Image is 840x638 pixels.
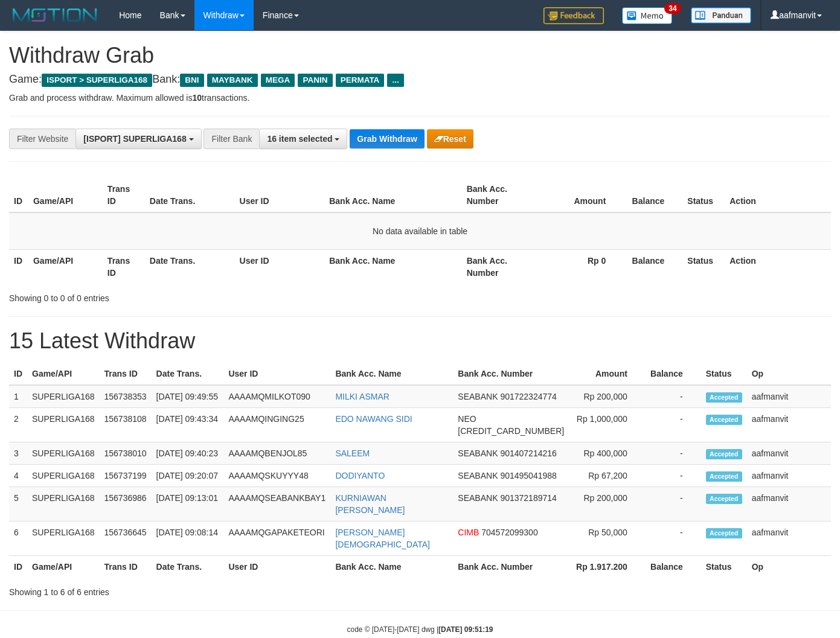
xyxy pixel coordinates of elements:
[9,178,28,212] th: ID
[27,556,100,578] th: Game/API
[462,249,536,284] th: Bank Acc. Number
[235,178,325,212] th: User ID
[536,178,624,212] th: Amount
[569,556,646,578] th: Rp 1.917.200
[100,465,152,487] td: 156737199
[83,134,186,144] span: [ISPORT] SUPERLIGA168
[646,556,701,578] th: Balance
[42,74,152,87] span: ISPORT > SUPERLIGA168
[682,178,725,212] th: Status
[9,249,28,284] th: ID
[569,363,646,385] th: Amount
[9,408,27,442] td: 2
[335,528,430,549] a: [PERSON_NAME][DEMOGRAPHIC_DATA]
[27,408,100,442] td: SUPERLIGA168
[706,449,742,459] span: Accepted
[646,363,701,385] th: Balance
[569,442,646,465] td: Rp 400,000
[624,178,682,212] th: Balance
[481,528,537,537] span: Copy 704572099300 to clipboard
[145,249,235,284] th: Date Trans.
[204,129,259,149] div: Filter Bank
[152,522,224,556] td: [DATE] 09:08:14
[261,74,295,87] span: MEGA
[223,408,330,442] td: AAAAMQINGING25
[103,249,145,284] th: Trans ID
[438,625,493,634] strong: [DATE] 09:51:19
[462,178,536,212] th: Bank Acc. Number
[543,7,604,24] img: Feedback.jpg
[347,625,493,634] small: code © [DATE]-[DATE] dwg |
[9,43,831,68] h1: Withdraw Grab
[223,385,330,408] td: AAAAMQMILKOT090
[223,442,330,465] td: AAAAMQBENJOL85
[706,528,742,538] span: Accepted
[27,522,100,556] td: SUPERLIGA168
[453,363,569,385] th: Bank Acc. Number
[458,448,498,458] span: SEABANK
[569,385,646,408] td: Rp 200,000
[330,363,453,385] th: Bank Acc. Name
[223,522,330,556] td: AAAAMQGAPAKETEORI
[682,249,725,284] th: Status
[458,528,479,537] span: CIMB
[664,3,681,14] span: 34
[223,487,330,522] td: AAAAMQSEABANKBAY1
[691,7,751,24] img: panduan.png
[9,385,27,408] td: 1
[569,408,646,442] td: Rp 1,000,000
[9,74,831,86] h4: Game: Bank:
[152,385,224,408] td: [DATE] 09:49:55
[500,392,556,401] span: Copy 901722324774 to clipboard
[725,178,831,212] th: Action
[235,249,325,284] th: User ID
[747,385,831,408] td: aafmanvit
[335,493,405,515] a: KURNIAWAN [PERSON_NAME]
[152,487,224,522] td: [DATE] 09:13:01
[747,442,831,465] td: aafmanvit
[569,522,646,556] td: Rp 50,000
[103,178,145,212] th: Trans ID
[458,426,564,436] span: Copy 5859457108771000 to clipboard
[330,556,453,578] th: Bank Acc. Name
[27,442,100,465] td: SUPERLIGA168
[624,249,682,284] th: Balance
[9,581,341,598] div: Showing 1 to 6 of 6 entries
[152,363,224,385] th: Date Trans.
[9,465,27,487] td: 4
[9,92,831,104] p: Grab and process withdraw. Maximum allowed is transactions.
[28,178,103,212] th: Game/API
[9,329,831,353] h1: 15 Latest Withdraw
[100,363,152,385] th: Trans ID
[646,465,701,487] td: -
[500,448,556,458] span: Copy 901407214216 to clipboard
[28,249,103,284] th: Game/API
[747,556,831,578] th: Op
[458,471,498,480] span: SEABANK
[100,556,152,578] th: Trans ID
[9,487,27,522] td: 5
[152,442,224,465] td: [DATE] 09:40:23
[747,487,831,522] td: aafmanvit
[9,522,27,556] td: 6
[427,129,473,148] button: Reset
[747,522,831,556] td: aafmanvit
[336,74,385,87] span: PERMATA
[27,385,100,408] td: SUPERLIGA168
[27,363,100,385] th: Game/API
[500,493,556,503] span: Copy 901372189714 to clipboard
[646,408,701,442] td: -
[27,465,100,487] td: SUPERLIGA168
[387,74,403,87] span: ...
[706,415,742,425] span: Accepted
[453,556,569,578] th: Bank Acc. Number
[223,363,330,385] th: User ID
[646,442,701,465] td: -
[536,249,624,284] th: Rp 0
[458,414,476,424] span: NEO
[706,494,742,504] span: Accepted
[335,392,389,401] a: MILKI ASMAR
[458,493,498,503] span: SEABANK
[267,134,332,144] span: 16 item selected
[298,74,332,87] span: PANIN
